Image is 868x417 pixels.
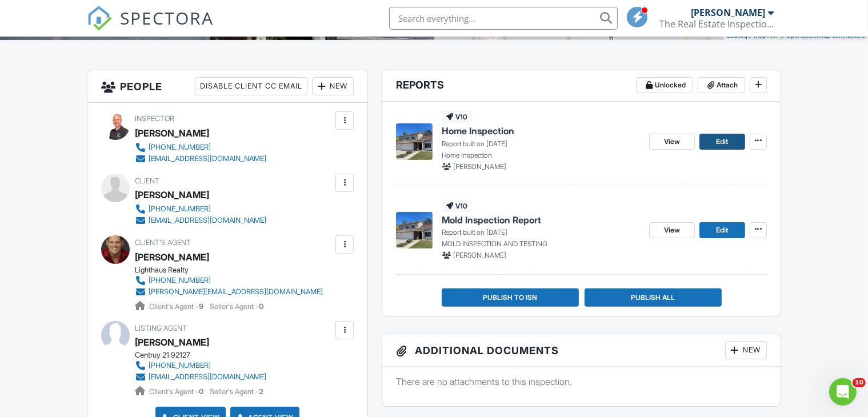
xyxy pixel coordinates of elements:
p: There are no attachments to this inspection. [396,375,767,388]
h3: People [87,70,367,103]
a: Leaflet [727,32,746,39]
span: Client [135,177,159,185]
div: New [725,341,767,359]
a: [PHONE_NUMBER] [135,142,266,153]
input: Search everything... [389,7,618,30]
strong: 0 [259,302,263,311]
div: [PHONE_NUMBER] [149,361,211,370]
a: SPECTORA [87,15,214,39]
span: Client's Agent [135,238,191,247]
span: Listing Agent [135,324,187,332]
a: [PHONE_NUMBER] [135,203,266,215]
div: The Real Estate Inspection Company [659,18,774,30]
div: Lighthaus Realty [135,266,332,275]
strong: 2 [259,387,263,396]
a: © MapTiler [747,32,778,39]
strong: 0 [199,387,203,396]
div: [PHONE_NUMBER] [149,276,211,285]
a: [PHONE_NUMBER] [135,275,323,286]
span: Client's Agent - [149,387,205,396]
a: [EMAIL_ADDRESS][DOMAIN_NAME] [135,153,266,165]
div: Centruy 21 92127 [135,351,275,360]
div: [PERSON_NAME][EMAIL_ADDRESS][DOMAIN_NAME] [149,287,323,296]
div: New [312,77,354,95]
img: The Best Home Inspection Software - Spectora [87,6,112,31]
span: Inspector [135,114,174,123]
div: [PERSON_NAME] [691,7,765,18]
a: [PERSON_NAME] [135,334,209,351]
a: [EMAIL_ADDRESS][DOMAIN_NAME] [135,371,266,383]
iframe: Intercom live chat [829,378,857,406]
div: [PHONE_NUMBER] [149,205,211,214]
span: Seller's Agent - [210,302,263,311]
div: [PERSON_NAME] [135,186,209,203]
div: Disable Client CC Email [195,77,307,95]
a: [PERSON_NAME] [135,248,209,266]
span: 10 [853,378,866,387]
a: [EMAIL_ADDRESS][DOMAIN_NAME] [135,215,266,226]
div: [PHONE_NUMBER] [149,143,211,152]
div: [PERSON_NAME] [135,125,209,142]
a: [PHONE_NUMBER] [135,360,266,371]
span: SPECTORA [120,6,214,30]
span: Client's Agent - [149,302,205,311]
div: [EMAIL_ADDRESS][DOMAIN_NAME] [149,372,266,382]
h3: Additional Documents [382,334,781,367]
a: [PERSON_NAME][EMAIL_ADDRESS][DOMAIN_NAME] [135,286,323,298]
div: [EMAIL_ADDRESS][DOMAIN_NAME] [149,154,266,163]
span: Seller's Agent - [210,387,263,396]
a: © OpenStreetMap contributors [780,32,865,39]
div: [EMAIL_ADDRESS][DOMAIN_NAME] [149,216,266,225]
strong: 9 [199,302,203,311]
